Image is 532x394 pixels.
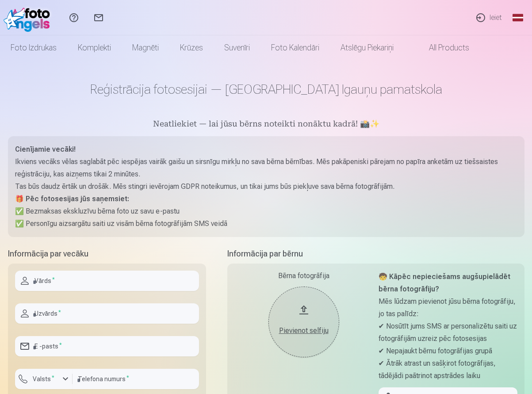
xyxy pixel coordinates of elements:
[15,156,517,180] p: Ikviens vecāks vēlas saglabāt pēc iespējas vairāk gaišu un sirsnīgu mirkļu no sava bērna bērnības...
[15,195,129,203] strong: 🎁 Pēc fotosesijas jūs saņemsiet:
[8,119,524,131] h5: Neatliekiet — lai jūsu bērns noteikti nonāktu kadrā! 📸✨
[15,145,76,153] strong: Cienījamie vecāki!
[214,35,260,60] a: Suvenīri
[234,271,373,281] div: Bērna fotogrāfija
[379,295,517,320] p: Mēs lūdzam pievienot jūsu bērna fotogrāfiju, jo tas palīdz:
[8,81,524,97] h1: Reģistrācija fotosesijai — [GEOGRAPHIC_DATA] Igauņu pamatskola
[15,218,517,230] p: ✅ Personīgu aizsargātu saiti uz visām bērna fotogrāfijām SMS veidā
[15,180,517,193] p: Tas būs daudz ērtāk un drošāk. Mēs stingri ievērojam GDPR noteikumus, un tikai jums būs piekļuve ...
[379,357,517,382] p: ✔ Ātrāk atrast un sašķirot fotogrāfijas, tādējādi paātrinot apstrādes laiku
[404,35,480,60] a: All products
[122,35,169,60] a: Magnēti
[379,320,517,345] p: ✔ Nosūtīt jums SMS ar personalizētu saiti uz fotogrāfijām uzreiz pēc fotosesijas
[227,248,524,260] h5: Informācija par bērnu
[169,35,214,60] a: Krūzes
[15,369,73,389] button: Valsts*
[277,325,330,336] div: Pievienot selfiju
[268,287,339,357] button: Pievienot selfiju
[379,272,510,293] strong: 🧒 Kāpēc nepieciešams augšupielādēt bērna fotogrāfiju?
[379,345,517,357] p: ✔ Nepajaukt bērnu fotogrāfijas grupā
[4,4,54,32] img: /fa1
[15,205,517,218] p: ✅ Bezmaksas ekskluzīvu bērna foto uz savu e-pastu
[8,248,206,260] h5: Informācija par vecāku
[330,35,404,60] a: Atslēgu piekariņi
[29,375,58,383] label: Valsts
[260,35,330,60] a: Foto kalendāri
[67,35,122,60] a: Komplekti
